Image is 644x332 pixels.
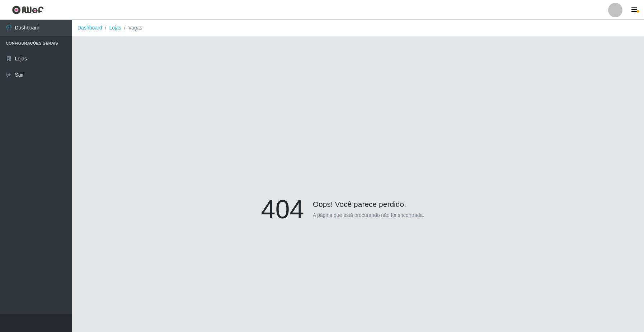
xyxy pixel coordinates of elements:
p: A página que está procurando não foi encontrada. [313,212,424,219]
img: CoreUI Logo [12,5,44,14]
a: Dashboard [77,25,102,31]
h1: 404 [261,194,304,225]
a: Lojas [109,25,121,31]
li: Vagas [121,24,142,32]
nav: breadcrumb [72,20,644,36]
h4: Oops! Você parece perdido. [261,194,455,209]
